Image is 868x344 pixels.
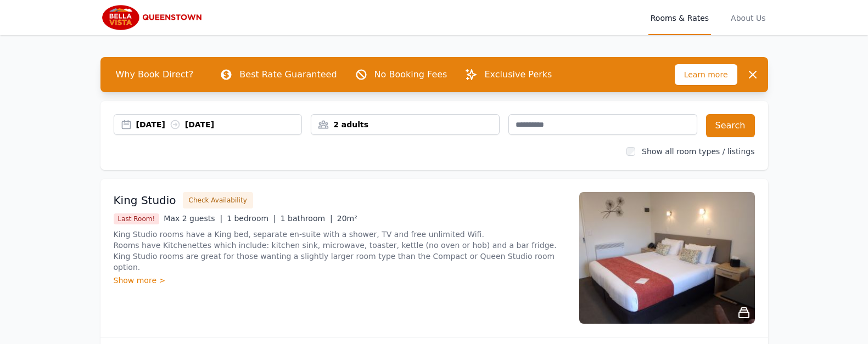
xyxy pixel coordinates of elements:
span: Max 2 guests | [164,214,222,223]
span: Why Book Direct? [107,64,203,86]
span: 1 bathroom | [281,214,333,223]
span: Last Room! [114,213,160,224]
span: Learn more [675,64,737,85]
p: Exclusive Perks [484,68,552,81]
p: King Studio rooms have a King bed, separate en-suite with a shower, TV and free unlimited Wifi. R... [114,229,566,273]
button: Check Availability [183,192,253,208]
button: Search [706,114,755,137]
div: 2 adults [311,119,499,130]
div: [DATE] [DATE] [136,119,302,130]
span: 1 bedroom | [227,214,276,223]
div: Show more > [114,275,566,286]
span: 20m² [337,214,357,223]
p: No Booking Fees [374,68,447,81]
img: Bella Vista Queenstown [100,4,206,31]
p: Best Rate Guaranteed [239,68,337,81]
label: Show all room types / listings [642,147,754,156]
h3: King Studio [114,193,176,208]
